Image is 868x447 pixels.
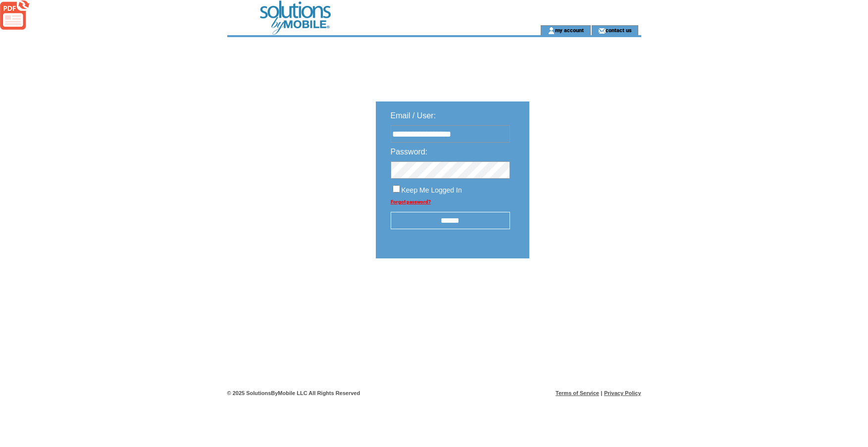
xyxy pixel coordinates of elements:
[606,27,632,33] a: contact us
[391,199,431,204] a: Forgot password?
[604,390,641,396] a: Privacy Policy
[601,390,602,396] span: |
[558,283,608,296] img: transparent.png
[402,186,462,194] span: Keep Me Logged In
[391,148,428,156] span: Password:
[391,111,436,120] span: Email / User:
[227,390,360,396] span: © 2025 SolutionsByMobile LLC All Rights Reserved
[548,27,555,35] img: account_icon.gif
[555,27,584,33] a: my account
[556,390,599,396] a: Terms of Service
[598,27,606,35] img: contact_us_icon.gif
